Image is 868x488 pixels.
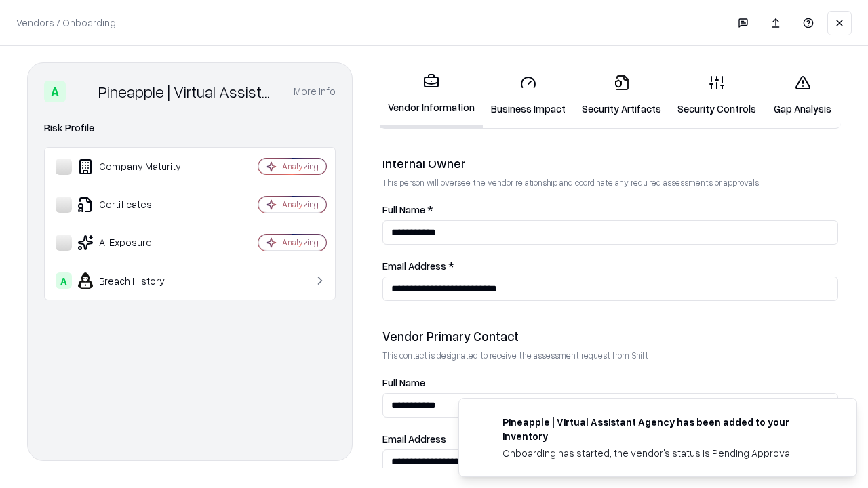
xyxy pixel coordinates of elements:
div: Risk Profile [44,120,336,136]
p: Vendors / Onboarding [16,16,116,30]
label: Email Address * [382,261,838,271]
a: Security Controls [669,64,764,127]
div: Pineapple | Virtual Assistant Agency [98,81,277,102]
label: Full Name [382,378,838,388]
div: Onboarding has started, the vendor's status is Pending Approval. [502,446,824,460]
div: Breach History [56,272,218,289]
a: Business Impact [483,64,574,127]
div: Vendor Primary Contact [382,328,838,344]
button: More info [294,79,336,104]
div: Pineapple | Virtual Assistant Agency has been added to your inventory [502,415,824,443]
div: A [44,81,66,102]
label: Email Address [382,434,838,444]
div: AI Exposure [56,235,218,251]
a: Security Artifacts [574,64,669,127]
p: This contact is designated to receive the assessment request from Shift [382,350,838,361]
img: trypineapple.com [475,415,492,431]
div: Analyzing [282,237,319,248]
div: A [56,272,72,289]
img: Pineapple | Virtual Assistant Agency [71,81,93,102]
div: Certificates [56,197,218,213]
a: Vendor Information [380,62,483,128]
label: Full Name * [382,205,838,215]
div: Analyzing [282,161,319,172]
p: This person will oversee the vendor relationship and coordinate any required assessments or appro... [382,177,838,188]
div: Analyzing [282,199,319,210]
div: Internal Owner [382,155,838,171]
div: Company Maturity [56,159,218,175]
a: Gap Analysis [764,64,841,127]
